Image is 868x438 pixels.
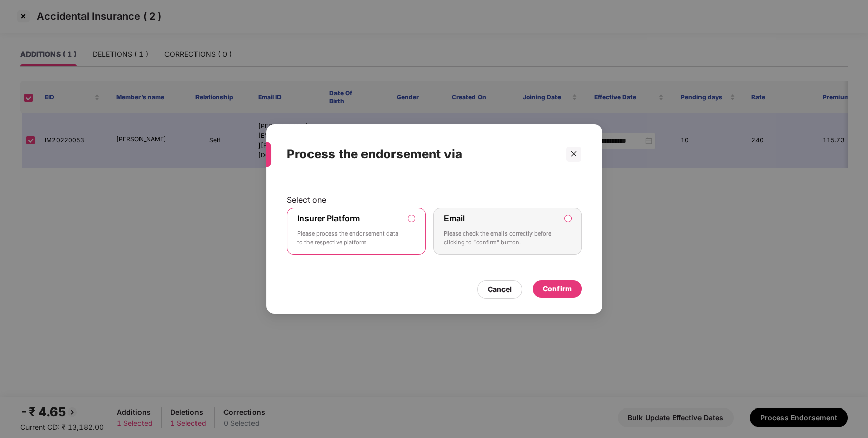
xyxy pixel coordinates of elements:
label: Insurer Platform [297,213,360,223]
div: Process the endorsement via [287,134,557,174]
p: Please process the endorsement data to the respective platform [297,229,401,247]
p: Please check the emails correctly before clicking to “confirm” button. [444,229,556,247]
input: Insurer PlatformPlease process the endorsement data to the respective platform [408,215,415,222]
div: Cancel [488,284,512,295]
label: Email [444,213,465,223]
div: Confirm [543,283,572,295]
input: EmailPlease check the emails correctly before clicking to “confirm” button. [565,215,571,222]
p: Select one [287,195,582,205]
span: close [570,150,577,157]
